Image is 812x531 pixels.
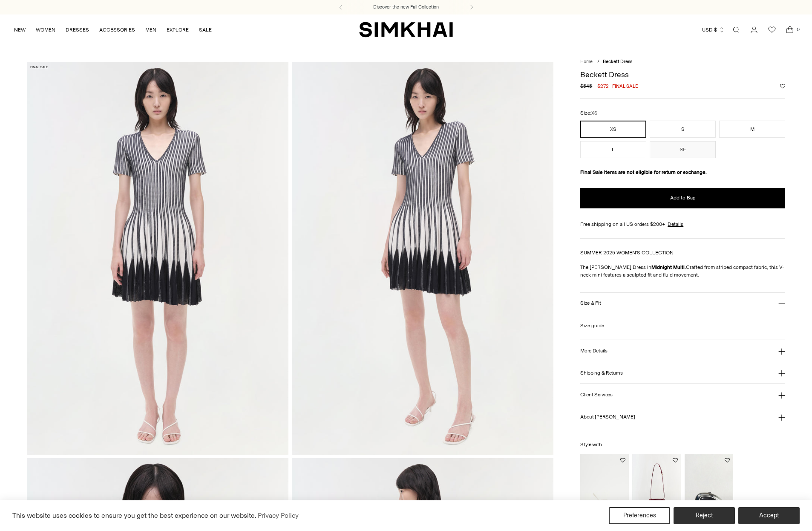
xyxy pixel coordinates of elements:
h3: About [PERSON_NAME] [580,414,635,420]
button: Size & Fit [580,293,785,315]
nav: breadcrumbs [580,58,785,66]
a: MEN [145,20,156,39]
h3: More Details [580,348,607,354]
button: USD $ [702,20,725,39]
a: ACCESSORIES [99,20,135,39]
span: XS [591,110,597,116]
a: EXPLORE [167,20,189,39]
div: Free shipping on all US orders $200+ [580,220,785,228]
a: Open cart modal [781,21,798,38]
h3: Size & Fit [580,300,601,306]
button: Accept [738,507,800,524]
a: SIMKHAI [359,21,453,38]
div: / [597,58,599,66]
a: Size guide [580,322,604,329]
a: Go to the account page [746,21,763,38]
button: XL [650,141,716,158]
button: More Details [580,340,785,362]
span: Add to Bag [670,194,696,202]
a: Wishlist [763,21,780,38]
h3: Client Services [580,392,613,398]
a: Luna Clutch [685,454,733,527]
strong: Final Sale items are not eligible for return or exchange. [580,169,707,175]
button: Preferences [609,507,670,524]
button: Add to Bag [580,188,785,208]
p: The [PERSON_NAME] Dress in Crafted from striped compact fabric, this V-neck mini features a sculp... [580,263,785,279]
button: L [580,141,646,158]
a: Discover the new Fall Collection [373,4,439,11]
a: WOMEN [36,20,55,39]
img: Beckett Dress [27,62,288,454]
span: This website uses cookies to ensure you get the best experience on our website. [12,511,256,519]
a: Remy Bag [632,454,681,527]
h3: Shipping & Returns [580,370,623,376]
span: Beckett Dress [603,59,632,64]
a: Home [580,59,593,64]
a: Details [668,220,683,228]
a: NEW [14,20,26,39]
label: Size: [580,109,597,117]
button: Add to Wishlist [725,458,730,463]
a: SUMMER 2025 WOMEN'S COLLECTION [580,250,674,256]
button: About [PERSON_NAME] [580,406,785,428]
a: Privacy Policy (opens in a new tab) [256,509,300,522]
span: 0 [794,26,802,33]
button: Add to Wishlist [620,458,625,463]
s: $545 [580,82,592,90]
button: Add to Wishlist [673,458,678,463]
a: DRESSES [66,20,89,39]
button: Shipping & Returns [580,362,785,384]
h1: Beckett Dress [580,71,785,78]
strong: Midnight Multi. [651,264,686,270]
button: M [719,121,785,138]
button: Add to Wishlist [780,84,785,89]
button: Client Services [580,384,785,406]
h6: Style with [580,442,785,447]
a: SALE [199,20,212,39]
button: S [650,121,716,138]
a: Cedonia Kitten Heel Sandal [580,454,629,527]
img: Beckett Dress [292,62,553,454]
a: Open search modal [728,21,745,38]
button: XS [580,121,646,138]
span: $272 [597,82,609,90]
button: Reject [674,507,735,524]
